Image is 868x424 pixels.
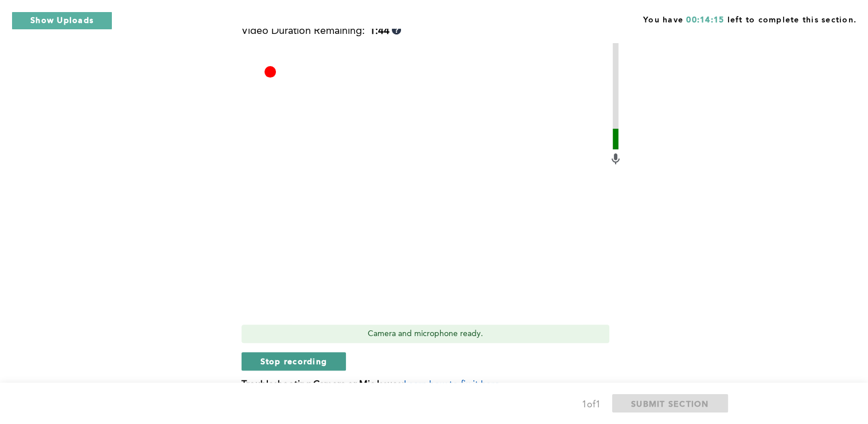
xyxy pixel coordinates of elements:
span: Learn how to fix it here. [404,380,502,390]
b: 1:44 [369,25,390,37]
div: Camera and microphone ready. [242,325,609,343]
button: SUBMIT SECTION [612,394,728,413]
span: Stop recording [260,356,328,367]
button: Stop recording [242,352,347,371]
span: 00:14:15 [686,16,724,24]
b: Troubleshooting Camera or Mic Issues: [242,380,404,390]
span: You have left to complete this section. [643,11,857,26]
div: 1 of 1 [582,397,601,413]
span: SUBMIT SECTION [631,398,709,409]
button: Show Uploads [11,11,112,30]
div: Video Duration Remaining: [242,25,401,37]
